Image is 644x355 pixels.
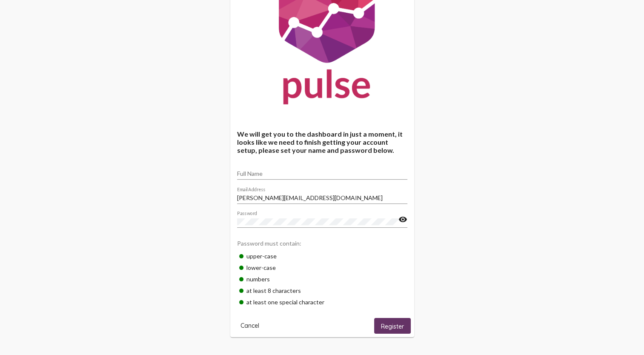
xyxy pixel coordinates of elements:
div: Password must contain: [237,235,407,250]
button: Register [374,318,411,334]
div: upper-case [237,250,407,262]
span: Cancel [240,322,259,329]
mat-icon: visibility [398,215,407,225]
h4: We will get you to the dashboard in just a moment, it looks like we need to finish getting your a... [237,130,407,154]
div: lower-case [237,262,407,273]
div: at least one special character [237,296,407,308]
div: numbers [237,273,407,285]
div: at least 8 characters [237,285,407,296]
button: Cancel [234,318,266,334]
span: Register [381,322,404,330]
